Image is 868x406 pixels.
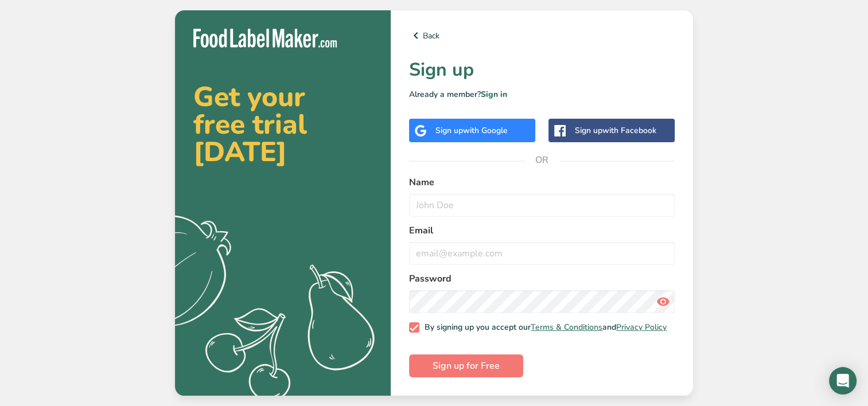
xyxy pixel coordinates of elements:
p: Already a member? [409,88,675,100]
a: Terms & Conditions [531,322,602,333]
h2: Get your free trial [DATE] [193,83,372,166]
h1: Sign up [409,56,675,84]
a: Back [409,29,675,42]
button: Sign up for Free [409,354,523,377]
span: By signing up you accept our and [419,322,667,333]
a: Privacy Policy [616,322,667,333]
input: John Doe [409,194,675,217]
label: Name [409,175,675,189]
div: Sign up [575,124,656,136]
span: with Google [463,125,508,136]
span: OR [525,143,559,177]
div: Sign up [435,124,508,136]
span: with Facebook [602,125,656,136]
span: Sign up for Free [433,359,500,373]
img: Food Label Maker [193,29,337,48]
label: Email [409,224,675,237]
a: Sign in [481,89,507,100]
div: Open Intercom Messenger [829,367,857,395]
input: email@example.com [409,242,675,265]
label: Password [409,272,675,286]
